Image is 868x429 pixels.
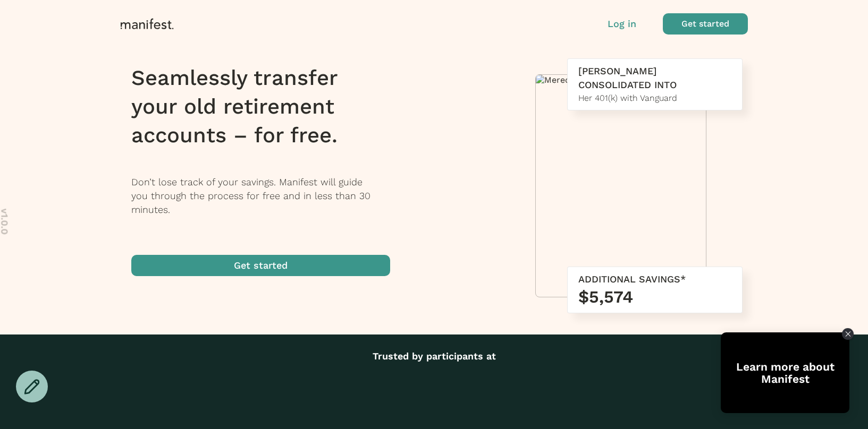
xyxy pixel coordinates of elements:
img: Meredith [536,75,706,85]
button: Get started [663,13,748,35]
button: Get started [131,255,390,276]
div: Tolstoy bubble widget [721,332,849,413]
p: Don’t lose track of your savings. Manifest will guide you through the process for free and in les... [131,175,404,217]
div: Close Tolstoy widget [842,328,854,340]
div: [PERSON_NAME] CONSOLIDATED INTO [578,64,731,92]
div: Her 401(k) with Vanguard [578,92,731,105]
div: Open Tolstoy [721,332,849,413]
button: Log in [608,17,636,31]
h1: Seamlessly transfer your old retirement accounts – for free. [131,64,404,150]
h3: $5,574 [578,286,731,307]
div: ADDITIONAL SAVINGS* [578,272,731,286]
div: Open Tolstoy widget [721,332,849,413]
div: Learn more about Manifest [721,361,849,385]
